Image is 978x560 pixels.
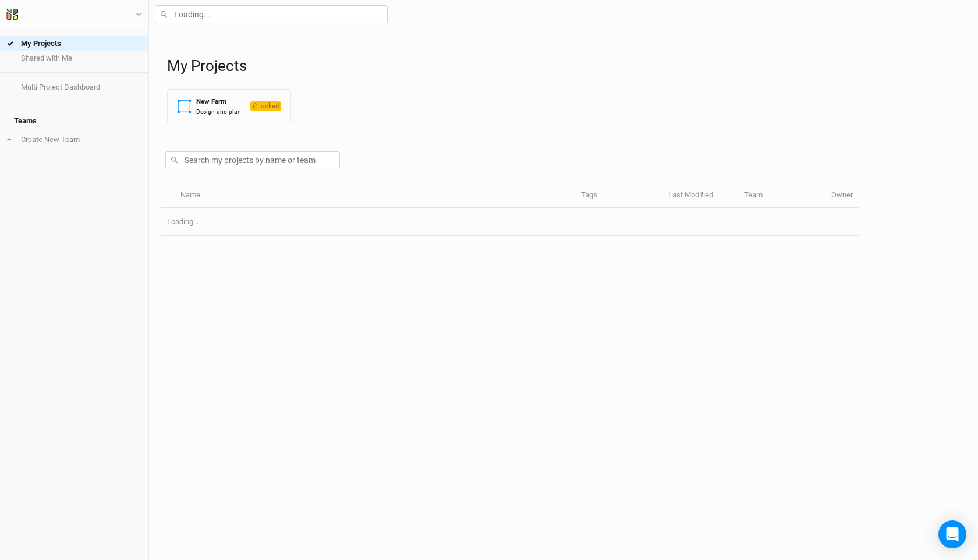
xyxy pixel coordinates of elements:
span: + [7,135,11,144]
div: New Farm [196,97,241,107]
div: Design and plan [196,107,241,116]
button: New FarmDesign and planLocked [167,89,291,123]
td: Loading... [161,208,859,236]
h1: My Projects [167,57,966,75]
th: Name [173,183,574,208]
th: Last Modified [662,183,738,208]
input: Search my projects by name or team [165,151,340,169]
span: Locked [250,101,281,111]
th: Team [738,183,825,208]
th: Owner [825,183,859,208]
h4: Teams [7,109,141,133]
th: Tags [575,183,662,208]
input: Loading... [155,5,388,23]
div: Open Intercom Messenger [938,520,966,548]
